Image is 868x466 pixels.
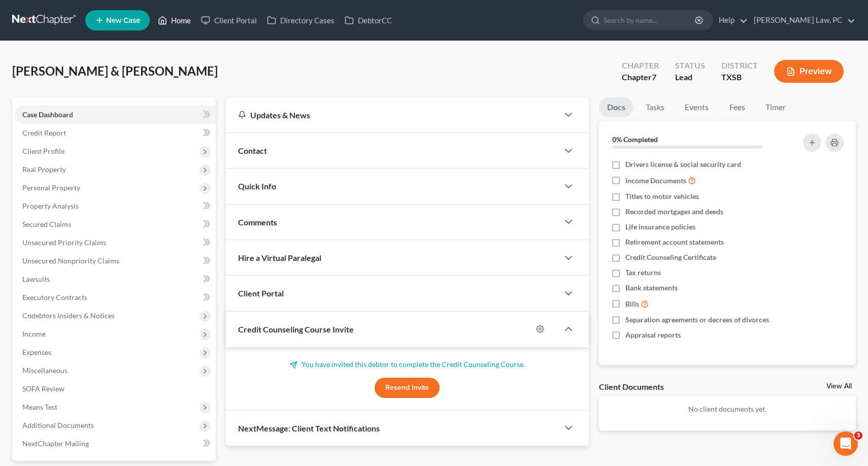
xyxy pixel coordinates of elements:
span: Recorded mortgages and deeds [625,207,723,217]
span: Bank statements [625,283,678,293]
span: Appraisal reports [625,330,681,340]
span: Client Profile [22,147,64,155]
a: SOFA Review [14,380,216,398]
span: Case Dashboard [22,110,73,119]
a: Executory Contracts [14,288,216,307]
span: Quick Info [238,181,276,191]
p: No client documents yet. [607,404,848,414]
span: Contact [238,146,267,155]
span: Income Documents [625,176,686,186]
button: Resend Invite [375,378,440,398]
span: Unsecured Nonpriority Claims [22,256,119,265]
span: Additional Documents [22,421,94,429]
span: Real Property [22,165,66,174]
span: Titles to motor vehicles [625,191,699,202]
div: Lead [675,72,705,83]
span: Credit Counseling Course Invite [238,324,354,334]
a: Property Analysis [14,197,216,215]
a: NextChapter Mailing [14,435,216,453]
span: Separation agreements or decrees of divorces [625,315,769,325]
span: Comments [238,217,277,227]
span: Secured Claims [22,220,71,228]
a: Home [153,11,196,29]
button: Preview [774,60,844,83]
span: NextChapter Mailing [22,439,89,448]
a: Unsecured Nonpriority Claims [14,252,216,270]
a: View All [826,383,852,390]
a: Client Portal [196,11,262,29]
span: Credit Counseling Certificate [625,252,716,262]
a: Timer [757,97,794,117]
span: Executory Contracts [22,293,87,302]
span: Means Test [22,403,57,411]
span: Credit Report [22,128,66,137]
a: Tasks [638,97,673,117]
div: Status [675,60,705,72]
span: Lawsuits [22,275,50,283]
span: Client Portal [238,288,284,298]
div: Updates & News [238,110,547,120]
span: Retirement account statements [625,237,724,247]
p: You have invited this debtor to complete the Credit Counseling Course. [238,359,577,370]
span: Personal Property [22,183,80,192]
span: Income [22,329,46,338]
a: Events [677,97,717,117]
div: Client Documents [599,381,664,392]
span: Miscellaneous [22,366,68,375]
a: Unsecured Priority Claims [14,234,216,252]
a: DebtorCC [340,11,397,29]
a: Directory Cases [262,11,340,29]
a: Fees [721,97,753,117]
div: Chapter [622,72,659,83]
span: Life insurance policies [625,222,695,232]
span: Tax returns [625,268,661,278]
a: Secured Claims [14,215,216,234]
span: Property Analysis [22,202,79,210]
span: Bills [625,299,639,309]
span: SOFA Review [22,384,64,393]
div: TXSB [721,72,758,83]
span: 7 [652,72,656,82]
span: Hire a Virtual Paralegal [238,253,321,262]
a: Docs [599,97,633,117]
input: Search by name... [604,11,696,29]
span: Codebtors Insiders & Notices [22,311,115,320]
a: Credit Report [14,124,216,142]
span: NextMessage: Client Text Notifications [238,423,380,433]
span: Unsecured Priority Claims [22,238,106,247]
strong: 0% Completed [612,135,658,144]
iframe: Intercom live chat [833,431,858,456]
span: Drivers license & social security card [625,159,741,170]
a: [PERSON_NAME] Law, PC [749,11,855,29]
span: New Case [106,17,140,24]
a: Lawsuits [14,270,216,288]
div: Chapter [622,60,659,72]
a: Case Dashboard [14,106,216,124]
div: District [721,60,758,72]
a: Help [714,11,748,29]
span: [PERSON_NAME] & [PERSON_NAME] [12,63,218,78]
span: Expenses [22,348,51,356]
span: 3 [854,431,862,440]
